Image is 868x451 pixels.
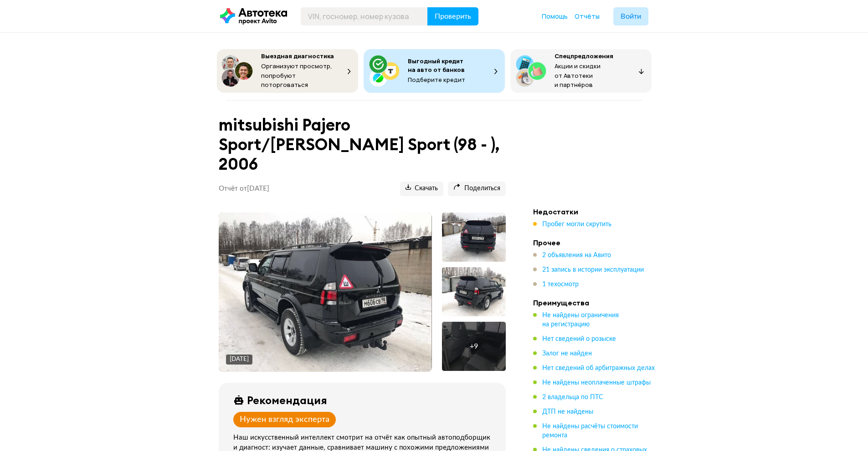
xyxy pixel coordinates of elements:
[575,12,600,20] span: Отчёты
[542,336,616,342] span: Нет сведений о розыске
[247,394,327,406] div: Рекомендация
[219,115,506,174] h1: mitsubishi Pajero Sport/[PERSON_NAME] Sport (98 - ), 2006
[555,62,601,89] span: Акции и скидки от Автотеки и партнёров
[542,423,638,439] span: Не найдены расчёты стоимости ремонта
[542,350,592,357] span: Залог не найден
[453,184,500,193] span: Поделиться
[448,182,506,196] button: Поделиться
[542,267,644,273] span: 21 запись в истории эксплуатации
[575,12,600,21] a: Отчёты
[542,252,611,258] span: 2 объявления на Авито
[542,312,619,328] span: Не найдены ограничения на регистрацию
[542,221,611,228] span: Пробег могли скрутить
[555,52,613,60] span: Спецпредложения
[533,238,661,247] h4: Прочее
[219,213,431,372] img: Main car
[542,281,579,288] span: 1 техосмотр
[542,409,593,415] span: ДТП не найдены
[542,12,568,21] a: Помощь
[301,7,428,25] input: VIN, госномер, номер кузова
[542,365,655,371] span: Нет сведений об арбитражных делах
[408,57,465,74] span: Выгодный кредит на авто от банков
[217,49,358,93] button: Выездная диагностикаОрганизуют просмотр, попробуют поторговаться
[406,184,438,193] span: Скачать
[400,182,443,196] button: Скачать
[533,298,661,307] h4: Преимущества
[470,342,478,351] div: + 9
[408,76,465,84] span: Подберите кредит
[364,49,505,93] button: Выгодный кредит на авто от банковПодберите кредит
[230,355,249,364] div: [DATE]
[542,380,651,386] span: Не найдены неоплаченные штрафы
[542,12,568,20] span: Помощь
[240,415,329,425] div: Нужен взгляд эксперта
[261,62,332,89] span: Организуют просмотр, попробуют поторговаться
[435,13,471,20] span: Проверить
[427,7,478,25] button: Проверить
[533,207,661,216] h4: Недостатки
[542,394,603,400] span: 2 владельца по ПТС
[219,184,269,193] p: Отчёт от [DATE]
[621,13,641,20] span: Войти
[261,52,334,60] span: Выездная диагностика
[613,7,648,25] button: Войти
[510,49,652,93] button: СпецпредложенияАкции и скидки от Автотеки и партнёров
